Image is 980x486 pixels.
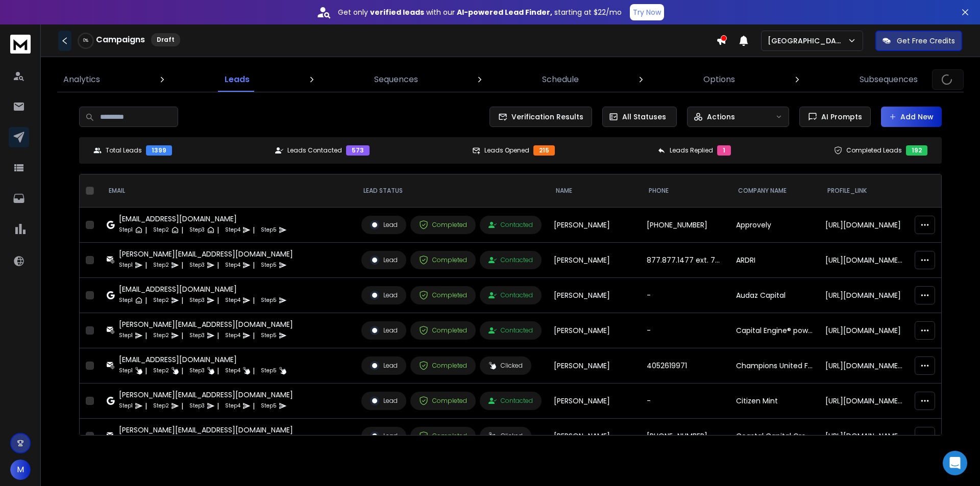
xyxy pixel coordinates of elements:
[730,174,819,208] th: Company Name
[670,146,713,155] p: Leads Replied
[119,319,293,329] div: [PERSON_NAME][EMAIL_ADDRESS][DOMAIN_NAME]
[217,260,219,270] p: |
[768,36,847,46] p: [GEOGRAPHIC_DATA]
[261,330,277,341] p: Step 5
[630,4,664,20] button: Try Now
[153,366,169,376] p: Step 2
[151,33,180,46] div: Draft
[419,361,467,370] div: Completed
[153,295,169,305] p: Step 2
[119,249,293,259] div: [PERSON_NAME][EMAIL_ADDRESS][DOMAIN_NAME]
[145,330,147,341] p: |
[488,221,533,229] div: Contacted
[119,260,133,270] p: Step 1
[548,278,641,313] td: [PERSON_NAME]
[374,73,418,86] p: Sequences
[145,366,147,376] p: |
[346,145,370,156] div: 573
[853,67,924,92] a: Subsequences
[181,366,183,376] p: |
[548,383,641,419] td: [PERSON_NAME]
[542,73,579,86] p: Schedule
[507,112,583,122] span: Verification Results
[217,366,219,376] p: |
[189,260,205,270] p: Step 3
[875,31,962,51] button: Get Free Credits
[730,278,819,313] td: Audaz Capital
[57,67,106,92] a: Analytics
[697,67,741,92] a: Options
[10,35,31,54] img: logo
[119,295,133,305] p: Step 1
[217,401,219,411] p: |
[225,260,240,270] p: Step 4
[101,174,355,208] th: EMAIL
[218,67,256,92] a: Leads
[189,295,205,305] p: Step 3
[819,243,909,278] td: [URL][DOMAIN_NAME][PERSON_NAME]
[253,401,255,411] p: |
[225,366,240,376] p: Step 4
[730,313,819,348] td: Capital Engine® powering online Capital Markets
[717,145,731,156] div: 1
[253,225,255,235] p: |
[548,243,641,278] td: [PERSON_NAME]
[181,330,183,341] p: |
[488,326,533,335] div: Contacted
[261,295,277,305] p: Step 5
[253,295,255,305] p: |
[819,208,909,243] td: [URL][DOMAIN_NAME]
[730,383,819,419] td: Citizen Mint
[817,112,862,122] span: AI Prompts
[641,348,730,383] td: 4052619971
[419,220,467,229] div: Completed
[881,107,942,127] button: Add New
[355,174,548,208] th: LEAD STATUS
[119,284,287,294] div: [EMAIL_ADDRESS][DOMAIN_NAME]
[730,208,819,243] td: Approvely
[906,145,927,156] div: 192
[153,330,169,341] p: Step 2
[119,330,133,341] p: Step 1
[703,73,735,86] p: Options
[730,348,819,383] td: Champions United Financial Services, LLC
[488,432,523,440] div: Clicked
[370,396,398,405] div: Lead
[261,225,277,235] p: Step 5
[730,419,819,454] td: Coastal Capital Group
[370,291,398,300] div: Lead
[641,243,730,278] td: 877.877.1477 ext. 777
[368,67,424,92] a: Sequences
[489,107,592,127] button: Verification Results
[370,326,398,335] div: Lead
[146,145,172,156] div: 1399
[860,73,918,86] p: Subsequences
[799,107,871,127] button: AI Prompts
[419,431,467,441] div: Completed
[119,366,133,376] p: Step 1
[189,366,205,376] p: Step 3
[641,208,730,243] td: [PHONE_NUMBER]
[819,278,909,313] td: [URL][DOMAIN_NAME]
[225,401,240,411] p: Step 4
[119,425,293,435] div: [PERSON_NAME][EMAIL_ADDRESS][DOMAIN_NAME]
[10,459,31,480] button: M
[370,220,398,229] div: Lead
[261,260,277,270] p: Step 5
[338,7,622,17] p: Get only with our starting at $22/mo
[181,260,183,270] p: |
[225,295,240,305] p: Step 4
[225,225,240,235] p: Step 4
[261,401,277,411] p: Step 5
[119,214,287,224] div: [EMAIL_ADDRESS][DOMAIN_NAME]
[225,330,240,341] p: Step 4
[370,361,398,370] div: Lead
[63,73,100,86] p: Analytics
[536,67,585,92] a: Schedule
[641,383,730,419] td: -
[145,260,147,270] p: |
[217,225,219,235] p: |
[419,396,467,405] div: Completed
[189,401,205,411] p: Step 3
